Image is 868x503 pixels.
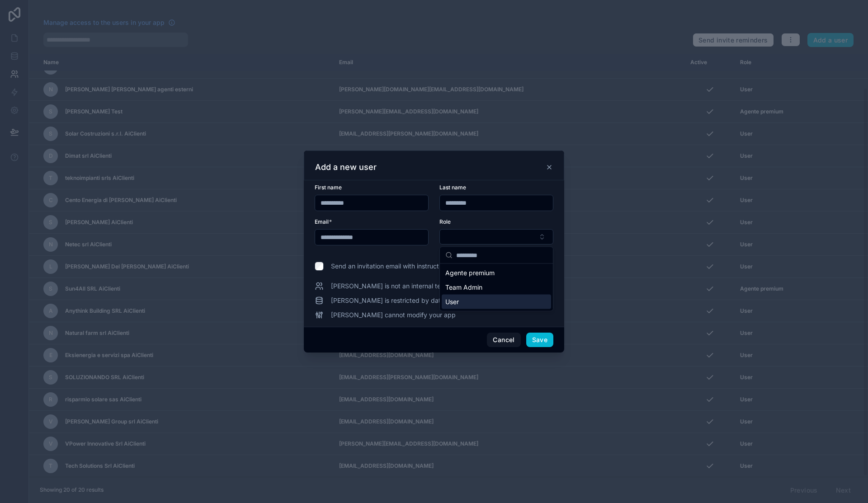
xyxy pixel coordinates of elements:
[445,297,459,306] span: User
[445,268,495,277] span: Agente premium
[445,283,482,292] span: Team Admin
[487,333,520,347] button: Cancel
[439,218,451,225] span: Role
[331,282,476,291] span: [PERSON_NAME] is not an internal team member
[440,264,553,311] div: Suggestions
[526,333,553,347] button: Save
[315,218,329,225] span: Email
[439,184,466,191] span: Last name
[439,229,553,244] button: Select Button
[315,162,377,173] h3: Add a new user
[315,184,342,191] span: First name
[331,296,481,305] span: [PERSON_NAME] is restricted by data permissions
[331,262,476,271] span: Send an invitation email with instructions to log in
[331,310,456,320] span: [PERSON_NAME] cannot modify your app
[315,262,324,271] input: Send an invitation email with instructions to log in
